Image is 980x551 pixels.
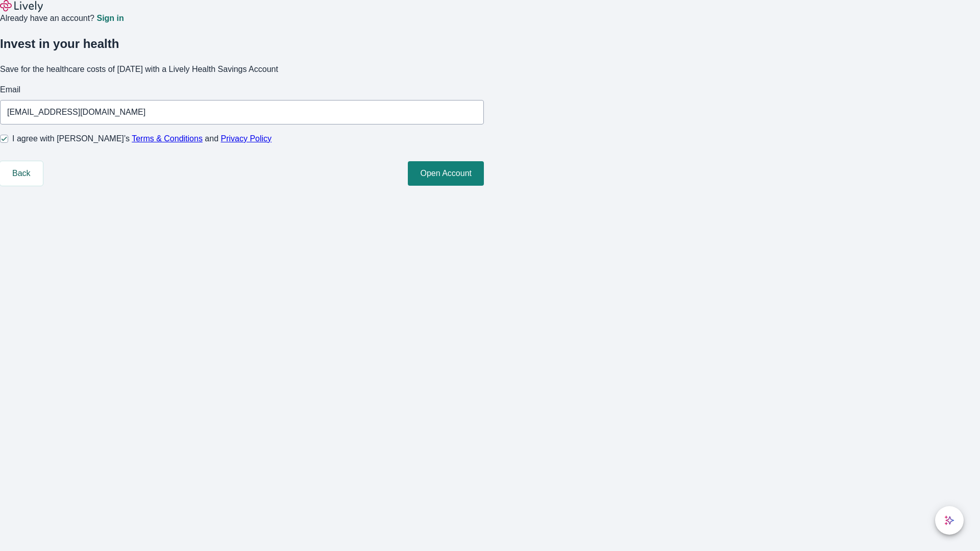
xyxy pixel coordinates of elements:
a: Terms & Conditions [132,134,203,143]
a: Privacy Policy [221,134,272,143]
button: Open Account [408,161,484,186]
svg: Lively AI Assistant [944,515,954,525]
span: I agree with [PERSON_NAME]’s and [12,133,272,145]
button: chat [935,506,964,535]
a: Sign in [96,14,124,22]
